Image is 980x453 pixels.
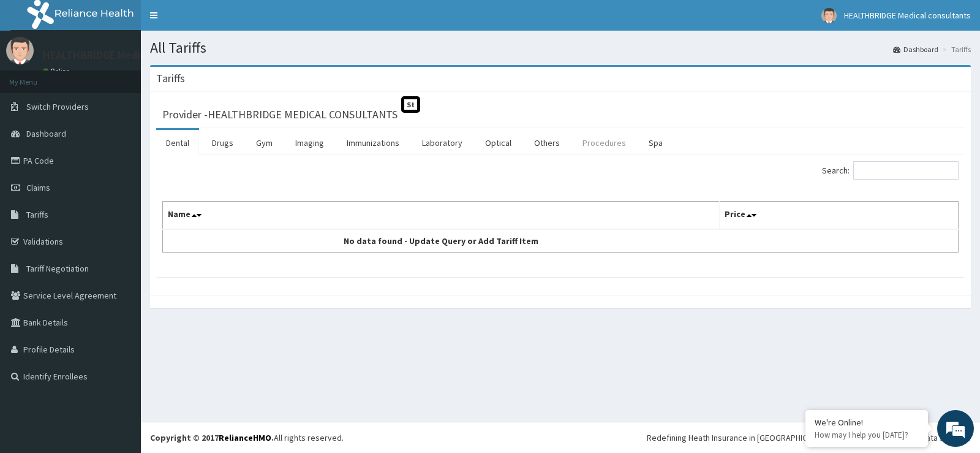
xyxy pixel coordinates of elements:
span: Tariffs [26,209,48,220]
span: HEALTHBRIDGE Medical consultants [844,10,971,21]
label: Search: [822,161,959,180]
a: Immunizations [337,130,409,156]
span: St [401,96,420,113]
a: Laboratory [412,130,472,156]
a: Others [524,130,570,156]
a: Spa [639,130,673,156]
p: HEALTHBRIDGE Medical consultants [43,50,214,61]
div: Redefining Heath Insurance in [GEOGRAPHIC_DATA] using Telemedicine and Data Science! [647,432,971,444]
li: Tariffs [940,44,971,55]
span: Tariff Negotiation [26,263,89,274]
footer: All rights reserved. [141,422,980,453]
strong: Copyright © 2017 . [150,432,274,443]
h3: Tariffs [156,73,185,84]
th: Price [720,202,959,230]
span: Dashboard [26,128,66,139]
a: Imaging [285,130,334,156]
a: RelianceHMO [219,432,271,443]
a: Gym [246,130,282,156]
a: Drugs [202,130,243,156]
p: How may I help you today? [815,430,919,440]
a: Online [43,67,72,75]
h1: All Tariffs [150,40,971,56]
td: No data found - Update Query or Add Tariff Item [163,229,720,253]
a: Dental [156,130,199,156]
a: Procedures [573,130,636,156]
span: Switch Providers [26,101,89,112]
div: We're Online! [815,417,919,428]
a: Optical [475,130,521,156]
h3: Provider - HEALTHBRIDGE MEDICAL CONSULTANTS [162,109,398,120]
a: Dashboard [893,44,938,55]
th: Name [163,202,720,230]
img: User Image [821,8,837,23]
span: Claims [26,182,50,193]
img: User Image [6,37,34,64]
input: Search: [853,161,959,180]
